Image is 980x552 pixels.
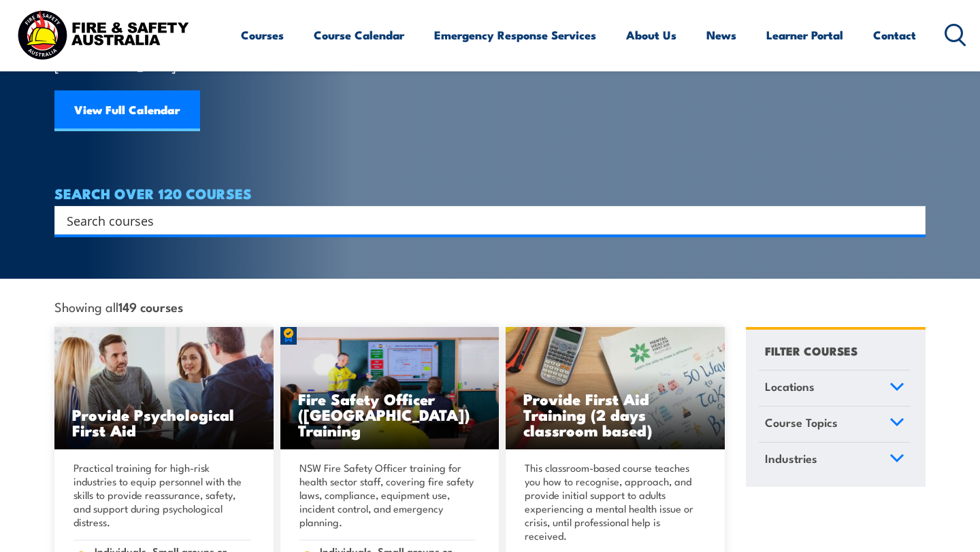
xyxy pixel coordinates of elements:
a: About Us [626,17,676,53]
span: Locations [765,377,815,396]
a: Provide First Aid Training (2 days classroom based) [506,327,725,449]
a: Learner Portal [766,17,843,53]
span: Course Topics [765,413,838,432]
a: News [706,17,736,53]
a: Locations [759,370,911,406]
a: Fire Safety Officer ([GEOGRAPHIC_DATA]) Training [280,327,500,449]
span: Industries [765,449,817,468]
form: Search form [69,211,898,230]
h4: FILTER COURSES [765,341,857,360]
p: This classroom-based course teaches you how to recognise, approach, and provide initial support t... [525,461,702,542]
img: Fire Safety Advisor [280,327,500,449]
a: View Full Calendar [54,90,200,131]
h3: Provide Psychological First Aid [72,407,256,438]
h4: SEARCH OVER 120 COURSES [54,186,926,201]
p: Find a course thats right for you and your team. We can train on your worksite, in our training c... [54,8,303,73]
strong: 149 courses [118,297,183,315]
h3: Fire Safety Officer ([GEOGRAPHIC_DATA]) Training [298,391,482,438]
a: Industries [759,443,911,478]
button: Search magnifier button [902,211,921,230]
a: Contact [873,17,916,53]
a: Emergency Response Services [434,17,596,53]
img: Mental Health First Aid Training (Standard) – Classroom [506,327,725,449]
img: Mental Health First Aid Training Course from Fire & Safety Australia [54,327,274,449]
a: Course Calendar [314,17,404,53]
input: Search input [67,210,896,230]
h3: Provide First Aid Training (2 days classroom based) [523,391,707,438]
p: NSW Fire Safety Officer training for health sector staff, covering fire safety laws, compliance, ... [299,461,476,529]
a: Course Topics [759,407,911,442]
a: Courses [241,17,284,53]
span: Showing all [54,299,183,313]
a: Provide Psychological First Aid [54,327,274,449]
p: Practical training for high-risk industries to equip personnel with the skills to provide reassur... [73,461,250,529]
